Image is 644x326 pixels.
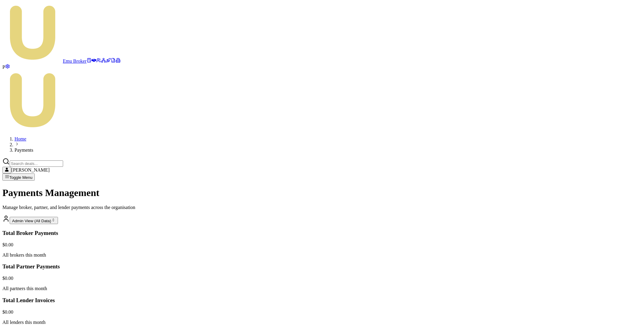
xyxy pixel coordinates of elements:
span: [PERSON_NAME] [11,167,50,172]
div: $0.00 [2,242,642,248]
a: Emu Broker [2,59,87,64]
p: Manage broker, partner, and lender payments across the organisation [2,205,642,210]
a: Home [14,136,26,141]
button: Toggle Menu [2,173,35,181]
img: Emu Money [2,70,63,130]
h3: Total Broker Payments [2,230,642,236]
span: Toggle Menu [9,175,32,180]
h3: Total Partner Payments [2,263,642,270]
p: All partners this month [2,286,642,291]
p: All brokers this month [2,252,642,258]
img: emu-icon-u.png [2,2,63,63]
div: $0.00 [2,276,642,281]
h1: Payments Management [2,187,642,198]
span: P [2,65,5,70]
h3: Total Lender Invoices [2,297,642,304]
input: Search deals [10,160,63,167]
span: Payments [14,147,33,153]
div: $0.00 [2,309,642,315]
nav: breadcrumb [2,136,642,153]
p: All lenders this month [2,320,642,325]
span: Emu Broker [63,59,87,64]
